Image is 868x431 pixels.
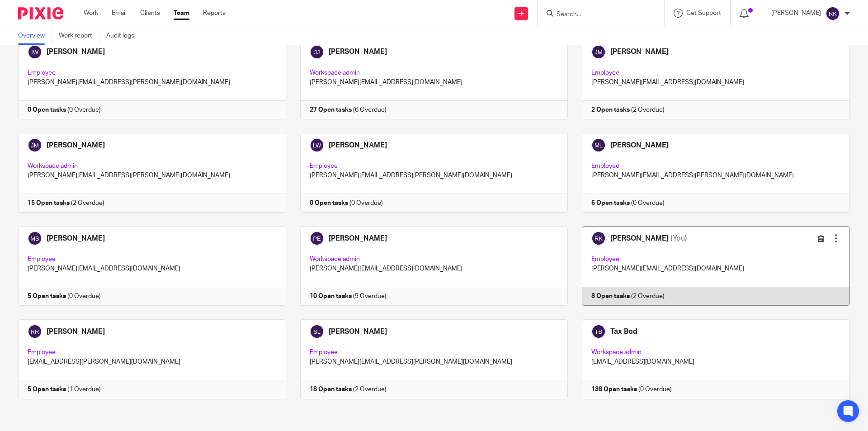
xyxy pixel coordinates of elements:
a: Work report [59,27,99,45]
input: Search [556,11,637,19]
a: Email [112,9,127,18]
p: [PERSON_NAME] [771,9,821,18]
a: Overview [18,27,52,45]
img: svg%3E [826,6,840,21]
a: Audit logs [106,27,141,45]
img: Pixie [18,7,63,19]
a: Reports [203,9,226,18]
a: Work [84,9,98,18]
a: Team [174,9,189,18]
span: Get Support [686,10,721,16]
a: Clients [140,9,160,18]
